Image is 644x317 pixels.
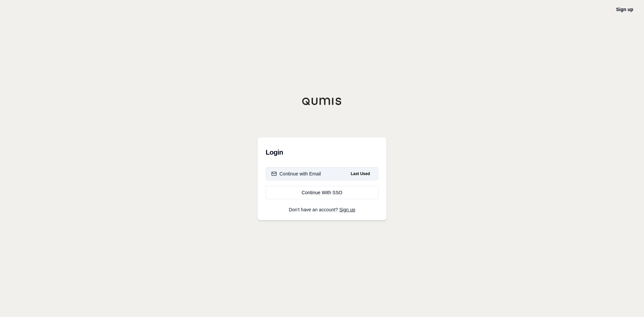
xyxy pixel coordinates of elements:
[302,97,342,105] img: Qumis
[339,207,355,212] a: Sign up
[271,170,321,177] div: Continue with Email
[616,7,633,12] a: Sign up
[271,189,373,196] div: Continue With SSO
[266,207,378,212] p: Don't have an account?
[266,186,378,199] a: Continue With SSO
[266,167,378,180] button: Continue with EmailLast Used
[348,170,373,178] span: Last Used
[266,146,378,159] h3: Login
